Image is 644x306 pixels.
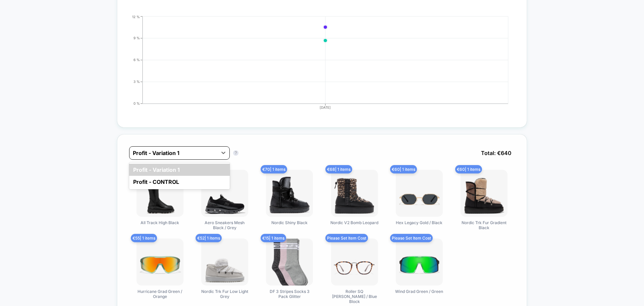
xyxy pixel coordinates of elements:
img: Roller SQ Carey / Blue Block [331,239,378,286]
img: Hex Legacy Gold / Black [396,170,443,217]
span: Hurricane Grad Green / Orange [135,289,185,299]
img: Nordic V2 Bomb Leopard [331,170,378,217]
span: € 60 | 1 items [455,165,482,173]
tspan: 3 % [133,80,140,84]
span: Please Set Item Cost [390,234,433,242]
span: € 60 | 1 items [390,165,417,173]
img: Nordic Trk Fur Low Light Grey [201,239,248,286]
tspan: 9 % [133,36,140,40]
span: Roller SQ [PERSON_NAME] / Blue Block [329,289,380,304]
img: Nordic Shiny Black [266,170,313,217]
span: € 68 | 1 items [325,165,352,173]
img: Wind Grad Green / Green [396,239,443,286]
span: € 52 | 1 items [196,234,222,242]
span: Nordic Trk Fur Low Light Grey [200,289,250,299]
tspan: 12 % [132,14,140,18]
span: DF 3 Stripes Socks 3 Pack Glitter [264,289,315,299]
span: € 15 | 1 items [261,234,286,242]
img: Hurricane Grad Green / Orange [137,239,183,286]
span: Total: € 640 [478,146,515,160]
div: Profit - CONTROL [129,176,230,188]
span: € 70 | 1 items [261,165,287,173]
span: Nordic V2 Bomb Leopard [330,220,378,225]
span: Please Set Item Cost [325,234,368,242]
span: Wind Grad Green / Green [395,289,443,294]
div: ADD_TO_CART_RATE [122,15,508,115]
tspan: [DATE] [320,105,331,109]
img: Aero Sneakers Mesh Black / Grey [201,170,248,217]
img: All Track High Black [137,170,183,217]
img: DF 3 Stripes Socks 3 Pack Glitter [266,239,313,286]
button: ? [233,150,238,156]
img: Nordic Trk Fur Gradient Black [461,170,507,217]
span: Aero Sneakers Mesh Black / Grey [200,220,250,230]
span: All Track High Black [141,220,179,225]
span: Nordic Trk Fur Gradient Black [459,220,509,230]
div: Profit - Variation 1 [129,164,230,176]
span: Nordic Shiny Black [271,220,308,225]
span: Hex Legacy Gold / Black [396,220,442,225]
tspan: 0 % [133,101,140,105]
span: € 55 | 1 items [131,234,157,242]
tspan: 6 % [133,58,140,62]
